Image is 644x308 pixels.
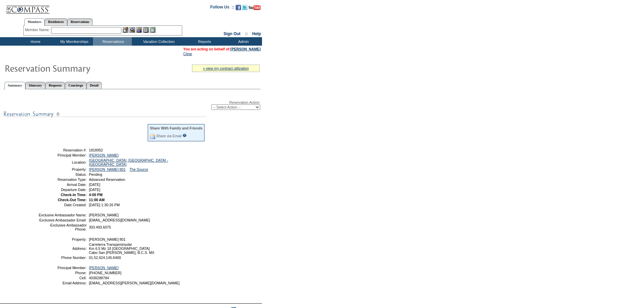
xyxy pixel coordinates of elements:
img: b_calculator.gif [150,27,156,33]
span: Carreterra Transpeninsular Km 6.5 Mz 10 [GEOGRAPHIC_DATA] Cabo San [PERSON_NAME], B.C.S. MX [89,242,154,255]
img: Follow us on Twitter [242,5,247,10]
td: Property: [38,167,87,171]
a: Concierge [65,82,86,89]
span: 1818952 [89,148,103,152]
span: 11:00 AM [89,198,104,202]
a: Follow us on Twitter [242,7,247,11]
td: Home [15,37,54,46]
td: Reservation Type: [38,177,87,182]
span: [PERSON_NAME] 801 [89,237,125,241]
div: Reservation Action: [3,100,260,110]
a: Members [24,18,45,26]
img: Reservaton Summary [4,61,140,75]
a: [PERSON_NAME] 801 [89,167,125,171]
a: [PERSON_NAME] [89,266,119,270]
span: You are acting on behalf of: [183,47,261,51]
td: Location: [38,158,87,166]
td: Phone: [38,271,87,275]
td: Arrival Date: [38,183,87,187]
a: Share via Email [156,134,182,138]
a: Summary [4,82,25,89]
a: Requests [45,82,65,89]
span: [EMAIL_ADDRESS][DOMAIN_NAME] [89,218,150,222]
img: View [129,27,135,33]
img: Reservations [143,27,149,33]
img: Become our fan on Facebook [236,5,241,10]
a: Reservations [67,18,93,25]
td: Follow Us :: [210,4,234,12]
td: My Memberships [54,37,93,46]
td: Reservations [93,37,132,46]
span: 01.52.624.145.6400 [89,256,121,260]
span: Pending [89,172,102,176]
td: Cell: [38,276,87,280]
td: Exclusive Ambassador Email: [38,218,87,222]
a: Help [252,31,261,36]
a: Detail [87,82,102,89]
span: [PHONE_NUMBER] [89,271,121,275]
a: Itinerary [25,82,45,89]
td: Exclusive Ambassador Phone: [38,223,87,231]
span: 4:00 PM [89,193,102,197]
td: Phone Number: [38,256,87,260]
strong: Check-In Time: [61,193,87,197]
td: Admin [223,37,262,46]
a: Subscribe to our YouTube Channel [248,7,261,11]
a: Clear [183,52,192,56]
span: [DATE] [89,183,100,187]
td: Exclusive Ambassador Name: [38,213,87,217]
div: Member Name: [25,27,51,33]
span: [DATE] [89,188,100,192]
div: Share With Family and Friends [150,126,202,130]
a: » view my contract utilization [203,66,249,70]
img: Subscribe to our YouTube Channel [248,5,261,10]
a: Sign Out [223,31,240,36]
td: Vacation Collection [132,37,184,46]
strong: Check-Out Time: [58,198,87,202]
span: [EMAIL_ADDRESS][PERSON_NAME][DOMAIN_NAME] [89,281,180,285]
a: [PERSON_NAME] [89,153,119,157]
td: Status: [38,172,87,176]
span: 303.493.6075 [89,225,111,229]
span: [PERSON_NAME] [89,213,119,217]
input: What is this? [183,134,187,137]
td: Principal Member: [38,153,87,157]
td: Principal Member: [38,266,87,270]
a: Residences [45,18,67,25]
td: Property: [38,237,87,241]
img: Impersonate [136,27,142,33]
img: b_edit.gif [123,27,128,33]
a: [PERSON_NAME] [231,47,261,51]
td: Departure Date: [38,188,87,192]
td: Date Created: [38,203,87,207]
td: Reports [184,37,223,46]
span: :: [245,31,248,36]
a: [GEOGRAPHIC_DATA], [GEOGRAPHIC_DATA] - [GEOGRAPHIC_DATA] [89,158,168,166]
td: Reservation #: [38,148,87,152]
a: Become our fan on Facebook [236,7,241,11]
span: [DATE] 1:30:26 PM [89,203,120,207]
a: The Source [129,167,148,171]
img: subTtlResSummary.gif [3,110,206,118]
span: 4038288784 [89,276,109,280]
span: Advanced Reservation [89,177,125,182]
td: Email Address: [38,281,87,285]
td: Address: [38,242,87,255]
